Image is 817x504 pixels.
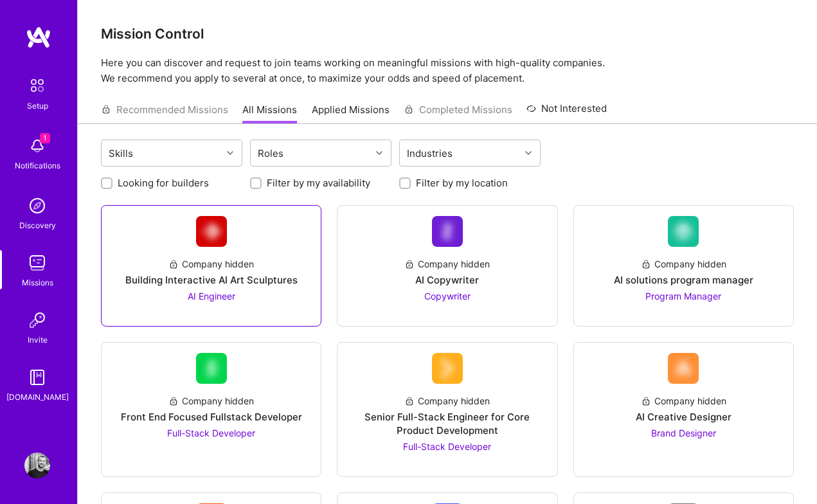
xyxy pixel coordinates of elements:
[21,453,53,478] a: User Avatar
[19,219,56,232] div: Discovery
[525,150,532,156] i: icon Chevron
[415,273,479,287] div: AI Copywriter
[348,216,546,316] a: Company LogoCompany hiddenAI CopywriterCopywriter
[15,159,60,172] div: Notifications
[584,353,783,466] a: Company LogoCompany hiddenAI Creative DesignerBrand Designer
[28,333,48,346] div: Invite
[668,353,699,384] img: Company Logo
[312,103,390,124] a: Applied Missions
[584,216,783,316] a: Company LogoCompany hiddenAI solutions program managerProgram Manager
[24,133,50,159] img: bell
[125,273,298,287] div: Building Interactive AI Art Sculptures
[432,216,463,247] img: Company Logo
[404,257,490,271] div: Company hidden
[267,176,370,190] label: Filter by my availability
[242,103,297,124] a: All Missions
[255,144,287,163] div: Roles
[526,101,607,124] a: Not Interested
[196,216,227,247] img: Company Logo
[101,55,794,86] p: Here you can discover and request to join teams working on meaningful missions with high-quality ...
[168,257,254,271] div: Company hidden
[118,176,209,190] label: Looking for builders
[645,291,721,301] span: Program Manager
[424,291,471,301] span: Copywriter
[376,150,382,156] i: icon Chevron
[24,453,50,478] img: User Avatar
[112,353,310,466] a: Company LogoCompany hiddenFront End Focused Fullstack DeveloperFull-Stack Developer
[24,307,50,333] img: Invite
[403,441,491,452] span: Full-Stack Developer
[348,353,546,466] a: Company LogoCompany hiddenSenior Full-Stack Engineer for Core Product DevelopmentFull-Stack Devel...
[24,193,50,219] img: discovery
[188,291,235,301] span: AI Engineer
[641,257,726,271] div: Company hidden
[24,364,50,390] img: guide book
[636,410,732,424] div: AI Creative Designer
[22,276,53,289] div: Missions
[227,150,233,156] i: icon Chevron
[168,394,254,408] div: Company hidden
[105,144,136,163] div: Skills
[27,99,48,113] div: Setup
[404,394,490,408] div: Company hidden
[26,26,51,49] img: logo
[614,273,753,287] div: AI solutions program manager
[24,250,50,276] img: teamwork
[196,353,227,384] img: Company Logo
[121,410,302,424] div: Front End Focused Fullstack Developer
[167,428,255,438] span: Full-Stack Developer
[40,133,50,143] span: 1
[101,26,794,42] h3: Mission Control
[651,428,716,438] span: Brand Designer
[24,72,51,99] img: setup
[6,390,69,404] div: [DOMAIN_NAME]
[348,410,546,437] div: Senior Full-Stack Engineer for Core Product Development
[641,394,726,408] div: Company hidden
[668,216,699,247] img: Company Logo
[404,144,456,163] div: Industries
[112,216,310,316] a: Company LogoCompany hiddenBuilding Interactive AI Art SculpturesAI Engineer
[432,353,463,384] img: Company Logo
[416,176,508,190] label: Filter by my location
